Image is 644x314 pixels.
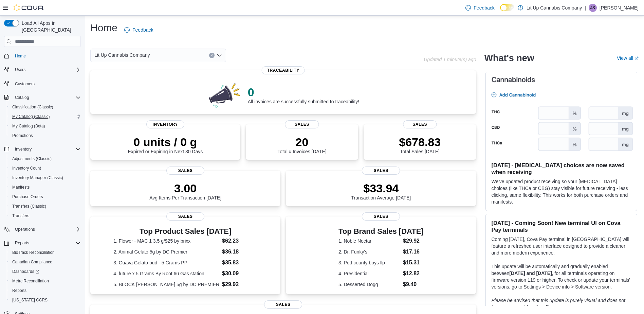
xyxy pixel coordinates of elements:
a: Reports [10,286,29,295]
span: Classification (Classic) [10,103,81,111]
span: Washington CCRS [10,296,81,304]
div: Total # Invoices [DATE] [277,135,326,154]
button: Classification (Classic) [7,102,84,112]
dt: 2. Dr. Funky's [338,248,400,255]
button: My Catalog (Classic) [7,112,84,121]
dt: 4. future x 5 Grams By Root 66 Gas station [113,270,219,277]
dd: $29.92 [222,280,257,289]
img: 0 [207,81,242,108]
button: Operations [12,225,38,233]
button: BioTrack Reconciliation [7,248,84,257]
span: BioTrack Reconciliation [10,248,81,257]
span: BioTrack Reconciliation [12,250,55,255]
span: Home [12,52,81,60]
button: Reports [1,238,84,248]
span: Manifests [10,183,81,191]
span: Reports [15,240,29,246]
span: Feedback [474,4,494,11]
em: Please be advised that this update is purely visual and does not impact payment functionality. [491,298,625,310]
span: Sales [403,120,437,128]
span: Inventory Count [12,165,41,171]
button: Catalog [1,93,84,102]
h3: Top Product Sales [DATE] [113,227,257,235]
a: Promotions [10,132,36,140]
span: Transfers (Classic) [12,204,46,209]
span: Sales [166,167,204,175]
p: We've updated product receiving so your [MEDICAL_DATA] choices (like THCa or CBG) stay visible fo... [491,178,631,205]
span: Promotions [10,132,81,140]
span: My Catalog (Classic) [10,112,81,121]
span: Load All Apps in [GEOGRAPHIC_DATA] [19,20,81,33]
span: Inventory Manager (Classic) [10,174,81,182]
a: My Catalog (Beta) [10,122,48,130]
button: Inventory Count [7,163,84,173]
span: Inventory Manager (Classic) [12,175,63,180]
button: Home [1,51,84,61]
span: Feedback [132,27,153,33]
button: Inventory Manager (Classic) [7,173,84,182]
h3: [DATE] - Coming Soon! New terminal UI on Cova Pay terminals [491,220,631,233]
button: Open list of options [217,53,222,58]
a: Transfers (Classic) [10,202,49,210]
button: Clear input [209,53,215,58]
h2: What's new [484,53,534,64]
a: Feedback [122,23,156,37]
span: Lit Up Cannabis Company [94,51,150,59]
a: Dashboards [10,267,42,276]
span: Customers [15,81,35,87]
a: Classification (Classic) [10,103,56,111]
p: $33.94 [351,181,411,195]
button: Users [1,65,84,74]
p: 20 [277,135,326,149]
a: [US_STATE] CCRS [10,296,50,304]
div: Transaction Average [DATE] [351,181,411,200]
dd: $30.09 [222,269,257,278]
input: Dark Mode [500,4,514,11]
span: Sales [285,120,319,128]
span: Dashboards [12,269,39,274]
dd: $15.31 [403,259,424,267]
span: Operations [12,225,81,233]
div: Total Sales [DATE] [399,135,441,154]
span: My Catalog (Classic) [12,114,50,119]
a: Manifests [10,183,32,191]
span: Transfers (Classic) [10,202,81,210]
span: Manifests [12,185,30,190]
a: Purchase Orders [10,193,46,201]
button: Reports [12,239,32,247]
span: Users [12,66,81,74]
span: Users [15,67,25,72]
span: Canadian Compliance [10,258,81,266]
dd: $62.23 [222,237,257,245]
span: Canadian Compliance [12,259,52,265]
span: Home [15,53,26,59]
dd: $17.16 [403,248,424,256]
h3: [DATE] - [MEDICAL_DATA] choices are now saved when receiving [491,162,631,175]
span: Metrc Reconciliation [10,277,81,285]
a: Customers [12,80,37,88]
button: Adjustments (Classic) [7,154,84,163]
p: $678.83 [399,135,441,149]
p: This update will be automatically and gradually enabled between , for all terminals operating on ... [491,263,631,290]
a: Transfers [10,212,32,220]
div: Avg Items Per Transaction [DATE] [149,181,221,200]
dd: $12.82 [403,269,424,278]
svg: External link [634,56,639,60]
dt: 3. Guava Gelato bud - 5 Grams PP [113,259,219,266]
button: Operations [1,225,84,234]
dt: 4. Presidential [338,270,400,277]
a: My Catalog (Classic) [10,112,53,121]
span: Purchase Orders [10,193,81,201]
span: Metrc Reconciliation [12,278,49,284]
span: Classification (Classic) [12,104,53,110]
button: Reports [7,286,84,295]
span: [US_STATE] CCRS [12,297,48,303]
span: Inventory [146,120,184,128]
a: Inventory Count [10,164,44,172]
a: Feedback [463,1,497,15]
span: Reports [12,288,26,293]
span: Dashboards [10,267,81,276]
button: [US_STATE] CCRS [7,295,84,305]
div: Expired or Expiring in Next 30 Days [128,135,203,154]
p: 3.00 [149,181,221,195]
